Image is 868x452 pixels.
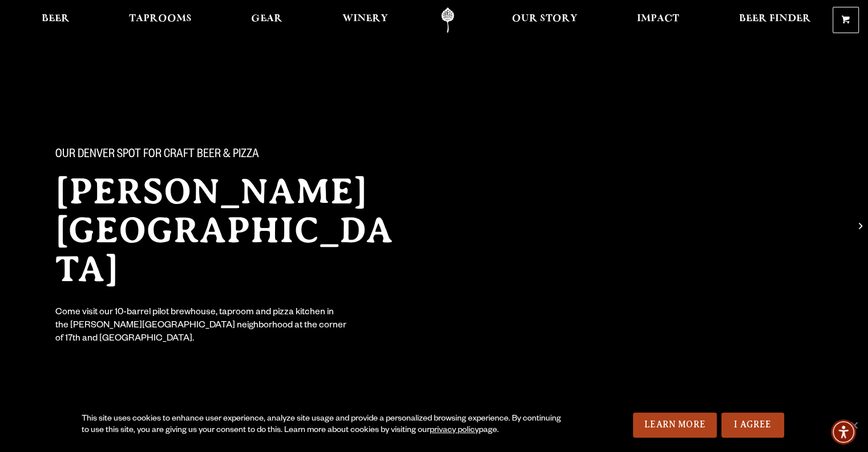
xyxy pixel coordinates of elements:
a: Beer [34,7,77,33]
div: Come visit our 10-barrel pilot brewhouse, taproom and pizza kitchen in the [PERSON_NAME][GEOGRAPH... [55,307,348,346]
a: Learn More [633,413,717,438]
span: Winery [342,14,388,23]
a: Gear [244,7,290,33]
span: Our Story [512,14,578,23]
span: Beer Finder [738,14,810,23]
a: I Agree [721,413,784,438]
a: Taprooms [122,7,199,33]
span: Our Denver spot for craft beer & pizza [55,148,259,163]
span: Gear [251,14,282,23]
a: Odell Home [426,7,469,33]
span: Taprooms [129,14,192,23]
a: Winery [335,7,395,33]
div: Accessibility Menu [831,419,856,445]
a: Beer Finder [731,7,818,33]
h2: [PERSON_NAME][GEOGRAPHIC_DATA] [55,172,411,289]
a: Our Story [504,7,585,33]
span: Impact [637,14,679,23]
a: Impact [629,7,687,33]
a: privacy policy [430,426,479,435]
span: Beer [42,14,70,23]
div: This site uses cookies to enhance user experience, analyze site usage and provide a personalized ... [82,414,568,437]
